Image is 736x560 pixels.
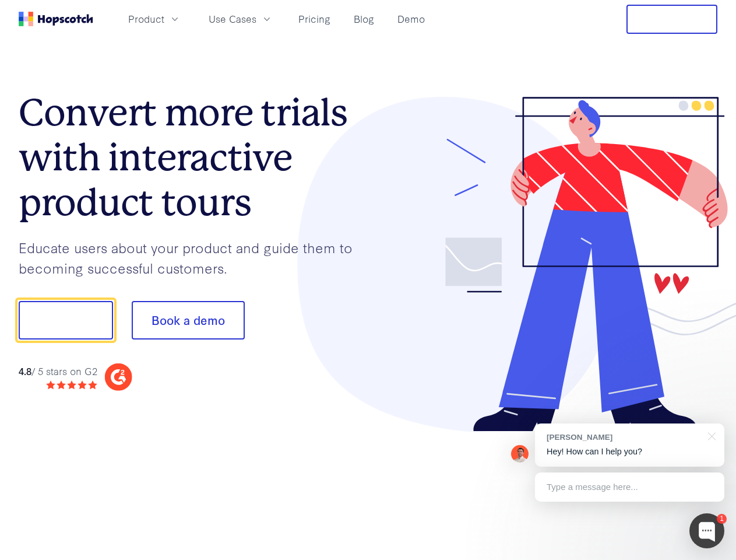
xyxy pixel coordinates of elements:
button: Free Trial [626,5,717,34]
h1: Convert more trials with interactive product tours [19,90,368,225]
div: Type a message here... [535,473,724,502]
strong: 4.8 [19,364,31,377]
button: Product [121,9,188,29]
button: Show me! [19,301,113,339]
div: / 5 stars on G2 [19,364,97,379]
a: Demo [393,9,429,29]
div: 1 [717,514,727,524]
button: Use Cases [202,9,280,29]
div: [PERSON_NAME] [547,432,701,443]
a: Home [19,12,93,26]
img: Mark Spera [511,445,529,463]
a: Blog [349,9,379,29]
p: Educate users about your product and guide them to becoming successful customers. [19,237,368,278]
a: Pricing [294,9,335,29]
span: Use Cases [209,12,256,26]
span: Product [128,12,164,26]
p: Hey! How can I help you? [547,446,713,458]
button: Book a demo [132,301,245,339]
